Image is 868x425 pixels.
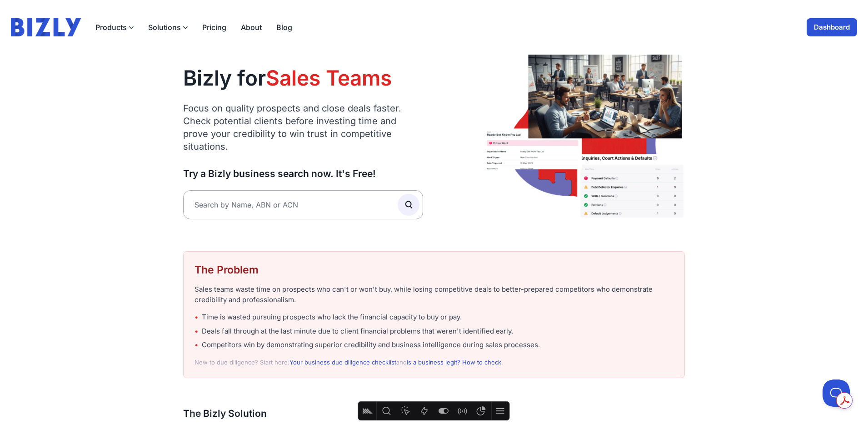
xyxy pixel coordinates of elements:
button: Products [95,22,134,33]
span: • [195,326,198,337]
span: • [195,340,198,350]
span: Sales Teams [266,65,392,91]
h2: The Bizly Solution [183,407,685,420]
a: Pricing [202,22,226,33]
h1: Bizly for [183,65,423,91]
iframe: Toggle Customer Support [823,379,850,407]
a: Your business due diligence checklist [289,359,396,366]
p: Sales teams waste time on prospects who can't or won't buy, while losing competitive deals to bet... [195,284,673,305]
li: Deals fall through at the last minute due to client financial problems that weren't identified ea... [195,326,673,337]
a: Blog [276,22,292,33]
a: Is a business legit? How to check [407,359,501,366]
span: • [195,312,198,323]
h3: Try a Bizly business search now. It's Free! [183,167,423,180]
p: New to due diligence? Start here: and . [195,358,673,367]
h2: The Problem [195,263,673,277]
li: Competitors win by demonstrating superior credibility and business intelligence during sales proc... [195,340,673,350]
p: Focus on quality prospects and close deals faster. Check potential clients before investing time ... [183,102,423,153]
li: Time is wasted pursuing prospects who lack the financial capacity to buy or pay. [195,312,673,323]
button: Solutions [148,22,188,33]
a: Dashboard [807,18,857,36]
img: Sales professional checking prospect risk on Bizly [476,55,685,222]
a: About [241,22,262,33]
input: Search by Name, ABN or ACN [183,190,423,219]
